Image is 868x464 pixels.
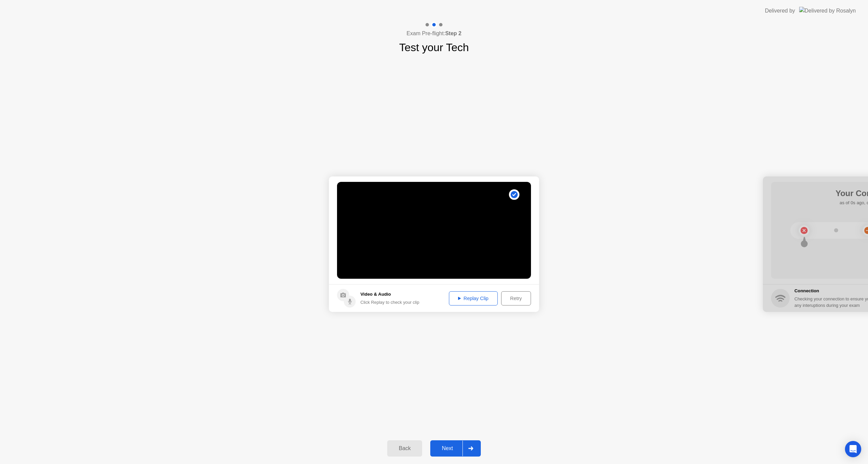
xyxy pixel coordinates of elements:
[432,445,462,451] div: Next
[360,299,419,305] div: Click Replay to check your clip
[451,296,495,301] div: Replay Clip
[765,7,795,15] div: Delivered by
[845,441,861,457] div: Open Intercom Messenger
[430,440,481,457] button: Next
[501,291,531,305] button: Retry
[387,440,422,457] button: Back
[407,29,461,38] h4: Exam Pre-flight:
[389,445,420,451] div: Back
[449,291,498,305] button: Replay Clip
[504,296,529,301] div: Retry
[360,291,419,298] h5: Video & Audio
[445,30,461,36] b: Step 2
[799,7,856,15] img: Delivered by Rosalyn
[399,39,469,56] h1: Test your Tech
